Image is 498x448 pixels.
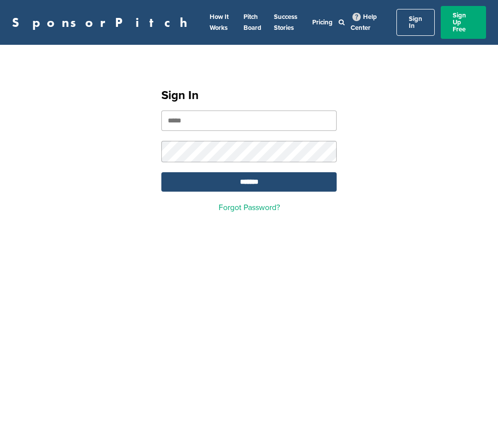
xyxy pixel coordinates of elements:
a: SponsorPitch [12,16,194,29]
a: Help Center [351,11,377,34]
a: Sign Up Free [441,6,486,39]
a: Pricing [312,18,333,26]
iframe: Button to launch messaging window [458,408,490,440]
a: Success Stories [274,13,297,32]
h1: Sign In [161,87,337,105]
a: Forgot Password? [219,203,280,213]
a: Sign In [396,9,435,36]
a: Pitch Board [244,13,261,32]
a: How It Works [210,13,229,32]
